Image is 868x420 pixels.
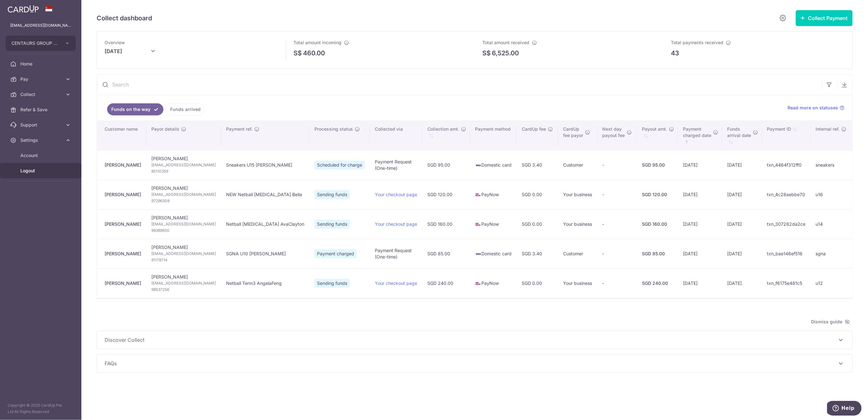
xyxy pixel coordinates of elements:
span: Collection amt. [427,126,459,132]
a: Your checkout page [375,221,417,227]
th: Payment ID: activate to sort column ascending [762,121,811,150]
div: [PERSON_NAME] [105,221,141,227]
span: 98388650 [151,227,216,234]
td: SGD 0.00 [517,268,558,298]
div: [PERSON_NAME] [105,280,141,286]
th: CardUp fee [517,121,558,150]
th: Customer name [97,121,146,150]
span: Sending funds [314,220,350,229]
td: SGD 240.00 [422,268,470,298]
td: NEW Netball [MEDICAL_DATA] Bella [221,180,309,209]
td: txn_f6175e481c5 [762,268,811,298]
span: Pay [20,76,62,82]
td: - [597,209,637,239]
p: 43 [671,48,679,58]
td: - [597,180,637,209]
a: Your checkout page [375,280,417,286]
span: Payment charged [314,249,357,258]
th: Next daypayout fee [597,121,637,150]
td: Netball [MEDICAL_DATA] AvaClayton [221,209,309,239]
span: S$ [293,48,302,58]
th: Payment method [470,121,517,150]
td: Customer [558,150,597,180]
td: SGD 95.00 [422,150,470,180]
td: SGD 160.00 [422,209,470,239]
span: Account [20,152,62,159]
td: txn_bae146ef516 [762,239,811,268]
img: visa-sm-192604c4577d2d35970c8ed26b86981c2741ebd56154ab54ad91a526f0f24972.png [475,251,481,257]
td: SGD 3.40 [517,150,558,180]
td: Domestic card [470,150,517,180]
div: SGD 85.00 [642,251,673,257]
h5: Collect dashboard [97,13,152,23]
div: SGD 95.00 [642,162,673,168]
td: - [597,150,637,180]
span: CardUp fee [522,126,546,132]
p: 460.00 [303,48,325,58]
th: Internal ref. [811,121,854,150]
span: Support [20,122,62,128]
td: Payment Request (One-time) [370,239,422,268]
span: Settings [20,137,62,143]
td: [DATE] [678,239,722,268]
td: u12 [811,268,854,298]
p: [EMAIL_ADDRESS][DOMAIN_NAME] [10,22,71,29]
td: [PERSON_NAME] [146,150,221,180]
td: PayNow [470,268,517,298]
span: Help [14,4,27,10]
td: [PERSON_NAME] [146,268,221,298]
span: Funds arrival date [727,126,751,139]
th: Collection amt. : activate to sort column ascending [422,121,470,150]
td: PayNow [470,180,517,209]
td: [DATE] [722,209,762,239]
span: Payment ref. [226,126,252,132]
td: txn_4c28aebbe70 [762,180,811,209]
span: Payment charged date [683,126,711,139]
span: Processing status [314,126,353,132]
span: Dismiss guide [811,318,850,326]
td: Your business [558,268,597,298]
span: 98537256 [151,286,216,293]
th: Collected via [370,121,422,150]
td: [DATE] [678,209,722,239]
p: FAQs [105,360,845,367]
span: FAQs [105,360,837,367]
td: [PERSON_NAME] [146,239,221,268]
td: [PERSON_NAME] [146,209,221,239]
span: Discover Collect [105,336,837,344]
th: Payout amt. : activate to sort column ascending [637,121,678,150]
span: Payor details [151,126,179,132]
span: Scheduled for charge [314,161,365,169]
td: [PERSON_NAME] [146,180,221,209]
span: Sending funds [314,279,350,288]
button: CENTAURS GROUP PRIVATE LIMITED [6,36,76,51]
span: 91178714 [151,257,216,263]
td: [DATE] [722,180,762,209]
div: SGD 160.00 [642,221,673,227]
a: Funds arrived [166,103,205,115]
td: u14 [811,209,854,239]
div: SGD 120.00 [642,191,673,198]
img: paynow-md-4fe65508ce96feda548756c5ee0e473c78d4820b8ea51387c6e4ad89e58a5e61.png [475,221,481,228]
th: Fundsarrival date : activate to sort column ascending [722,121,762,150]
span: Home [20,61,62,67]
span: S$ [482,48,491,58]
img: paynow-md-4fe65508ce96feda548756c5ee0e473c78d4820b8ea51387c6e4ad89e58a5e61.png [475,280,481,287]
td: [DATE] [678,150,722,180]
a: Funds on the way [107,103,163,115]
span: Next day payout fee [602,126,625,139]
iframe: Opens a widget where you can find more information [827,401,862,417]
td: Payment Request (One-time) [370,150,422,180]
span: Refer & Save [20,107,62,113]
span: [EMAIL_ADDRESS][DOMAIN_NAME] [151,191,216,198]
input: Search [97,74,822,95]
span: Payout amt. [642,126,667,132]
span: CardUp fee payor [563,126,583,139]
span: Total amount received [482,40,529,45]
div: [PERSON_NAME] [105,251,141,257]
td: SGD 3.40 [517,239,558,268]
td: Your business [558,180,597,209]
img: paynow-md-4fe65508ce96feda548756c5ee0e473c78d4820b8ea51387c6e4ad89e58a5e61.png [475,192,481,198]
span: [EMAIL_ADDRESS][DOMAIN_NAME] [151,162,216,168]
td: [DATE] [678,180,722,209]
